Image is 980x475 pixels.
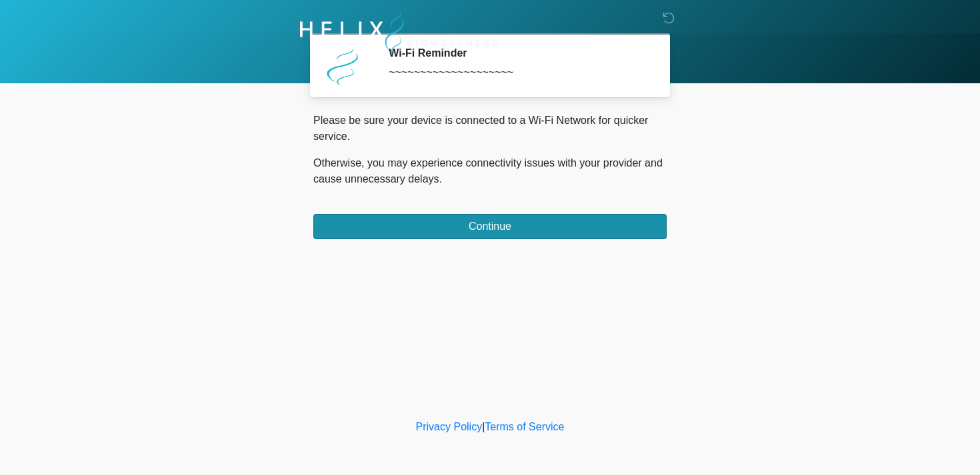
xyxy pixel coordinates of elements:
[416,421,483,432] a: Privacy Policy
[300,10,498,57] img: Helix Biowellness Logo
[313,155,667,187] p: Otherwise, you may experience connectivity issues with your provider and cause unnecessary delays
[389,65,647,81] div: ~~~~~~~~~~~~~~~~~~~~
[313,113,667,145] p: Please be sure your device is connected to a Wi-Fi Network for quicker service.
[439,173,442,185] span: .
[482,421,485,432] a: |
[313,214,667,239] button: Continue
[485,421,564,432] a: Terms of Service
